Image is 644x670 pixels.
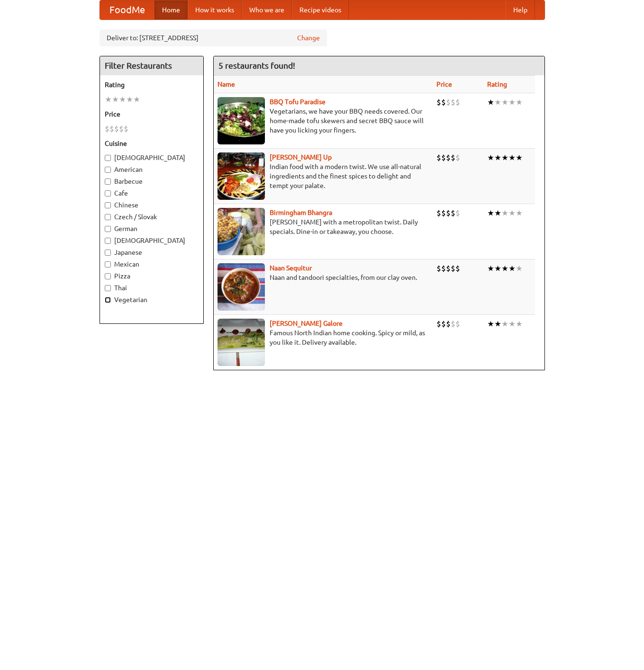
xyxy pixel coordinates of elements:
input: Mexican [105,261,111,268]
label: Czech / Slovak [105,212,199,222]
a: FoodMe [100,0,154,19]
a: BBQ Tofu Paradise [270,98,326,106]
li: $ [441,97,446,107]
a: Price [436,80,452,88]
li: ★ [516,152,523,163]
label: Cafe [105,188,199,198]
li: ★ [516,319,523,329]
li: $ [446,152,451,163]
input: Barbecue [105,179,111,185]
li: ★ [487,208,494,218]
li: ★ [487,263,494,274]
li: $ [441,208,446,218]
label: [DEMOGRAPHIC_DATA] [105,153,199,162]
li: $ [436,97,441,107]
li: ★ [516,208,523,218]
li: $ [451,263,455,274]
input: Japanese [105,250,111,256]
img: naansequitur.jpg [218,263,265,311]
p: [PERSON_NAME] with a metropolitan twist. Daily specials. Dine-in or takeaway, you choose. [218,217,429,236]
li: $ [114,124,119,134]
input: [DEMOGRAPHIC_DATA] [105,238,111,244]
p: Vegetarians, we have your BBQ needs covered. Our home-made tofu skewers and secret BBQ sauce will... [218,107,429,135]
li: ★ [516,263,523,274]
label: Japanese [105,248,199,257]
li: $ [455,208,460,218]
li: ★ [494,152,501,163]
li: ★ [508,208,516,218]
li: $ [446,263,451,274]
li: $ [451,97,455,107]
li: $ [446,208,451,218]
li: ★ [112,94,119,105]
a: Change [297,33,320,43]
h5: Price [105,109,199,119]
h5: Rating [105,80,199,89]
img: currygalore.jpg [218,319,265,366]
li: $ [105,124,109,134]
input: [DEMOGRAPHIC_DATA] [105,155,111,161]
label: [DEMOGRAPHIC_DATA] [105,236,199,245]
li: ★ [133,94,140,105]
li: $ [436,263,441,274]
li: ★ [516,97,523,107]
label: Barbecue [105,177,199,186]
img: bhangra.jpg [218,208,265,255]
h4: Filter Restaurants [100,56,203,75]
div: Deliver to: [STREET_ADDRESS] [100,29,327,46]
li: ★ [508,263,516,274]
input: Czech / Slovak [105,214,111,220]
li: ★ [501,319,508,329]
li: $ [451,208,455,218]
input: Pizza [105,273,111,279]
a: Recipe videos [292,0,349,19]
li: ★ [508,97,516,107]
li: $ [441,152,446,163]
li: $ [436,152,441,163]
li: ★ [494,97,501,107]
li: $ [441,319,446,329]
li: $ [451,152,455,163]
li: ★ [487,152,494,163]
p: Famous North Indian home cooking. Spicy or mild, as you like it. Delivery available. [218,328,429,347]
li: ★ [508,319,516,329]
li: ★ [119,94,126,105]
input: Vegetarian [105,297,111,303]
a: Birmingham Bhangra [270,209,332,216]
a: [PERSON_NAME] Up [270,153,332,161]
a: How it works [188,0,242,19]
input: German [105,226,111,232]
li: $ [451,319,455,329]
li: ★ [501,152,508,163]
li: $ [109,124,114,134]
a: [PERSON_NAME] Galore [270,320,343,327]
p: Indian food with a modern twist. We use all-natural ingredients and the finest spices to delight ... [218,162,429,190]
label: American [105,165,199,174]
label: Pizza [105,271,199,281]
li: ★ [494,319,501,329]
b: Naan Sequitur [270,264,312,272]
li: $ [455,152,460,163]
li: $ [446,97,451,107]
a: Name [218,80,235,88]
li: $ [119,124,124,134]
li: $ [455,263,460,274]
label: Chinese [105,200,199,210]
li: $ [446,319,451,329]
li: $ [455,319,460,329]
ng-pluralize: 5 restaurants found! [218,61,295,70]
li: $ [436,208,441,218]
li: $ [436,319,441,329]
label: Thai [105,283,199,293]
img: tofuparadise.jpg [218,97,265,144]
li: ★ [501,97,508,107]
img: curryup.jpg [218,152,265,200]
li: $ [124,124,128,134]
li: $ [441,263,446,274]
li: ★ [501,263,508,274]
li: ★ [126,94,133,105]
